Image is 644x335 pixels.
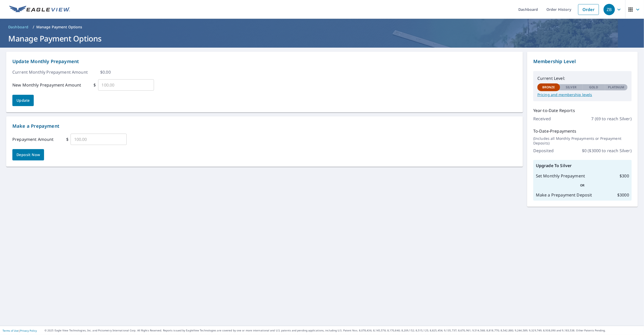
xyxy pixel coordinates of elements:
div: ZB [604,4,615,15]
h1: Manage Payment Options [6,33,638,44]
p: Set Monthly Prepayment [536,173,585,179]
p: Membership Level [533,58,632,65]
a: Terms of Use [3,329,19,332]
p: 7 (69 to reach Silver) [591,116,632,122]
p: $ 0.00 [100,69,111,75]
p: Silver [566,85,577,90]
a: Dashboard [6,23,31,31]
p: $ [93,82,96,88]
p: New Monthly Prepayment Amount [12,82,81,88]
p: Year-to-Date Reports [533,107,632,114]
a: Privacy Policy [20,329,37,332]
li: / [33,24,34,30]
input: 100.00 [71,132,127,147]
p: $ 3000 [617,192,629,198]
p: $ 300 [620,173,629,179]
p: Gold [589,85,598,90]
a: Order [578,4,599,15]
p: To-Date-Prepayments [533,128,632,134]
p: Make a Prepayment [12,123,517,130]
span: Deposit Now [16,152,40,158]
p: © 2025 Eagle View Technologies, Inc. and Pictometry International Corp. All Rights Reserved. Repo... [45,329,641,332]
p: Prepayment Amount [12,136,54,142]
p: $ [66,136,68,142]
p: Current Level: [537,75,628,81]
p: Deposited [533,148,554,154]
span: Dashboard [8,24,29,30]
p: | [3,329,37,332]
p: OR [536,183,629,188]
a: Pricing and membership levels [537,92,628,97]
span: Update [16,97,30,104]
p: Update Monthly Prepayment [12,58,517,65]
p: Upgrade To Silver [536,162,629,169]
p: Manage Payment Options [36,24,82,30]
p: Platinum [608,85,624,90]
p: Received [533,116,551,122]
p: (Includes all Monthly Prepayments or Prepayment Deposits) [533,136,632,145]
nav: breadcrumb [6,23,638,31]
p: $ 0 ($3000 to reach Silver) [582,148,632,154]
button: Update [12,95,34,106]
button: Deposit Now [12,149,44,160]
p: Bronze [542,85,555,90]
p: Current Monthly Prepayment Amount [12,69,88,75]
input: 100.00 [98,78,154,92]
p: Make a Prepayment Deposit [536,192,592,198]
img: EV Logo [9,6,70,13]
